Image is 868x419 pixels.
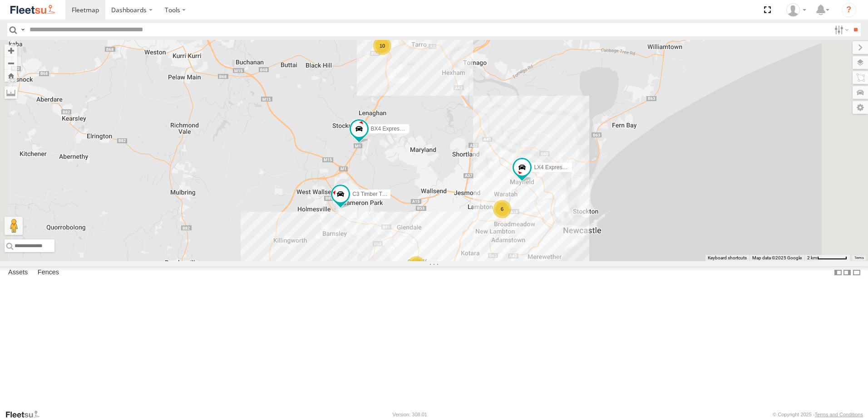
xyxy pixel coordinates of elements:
a: Visit our Website [5,410,47,419]
button: Map Scale: 2 km per 62 pixels [804,255,850,261]
label: Dock Summary Table to the Left [833,266,843,279]
span: 2 km [807,255,817,260]
label: Map Settings [853,101,868,114]
label: Search Query [19,23,26,36]
label: Assets [4,266,32,279]
div: Version: 308.01 [393,412,427,417]
div: 10 [373,37,391,55]
a: Terms (opens in new tab) [854,256,864,260]
button: Zoom in [5,44,17,57]
label: Measure [5,86,17,99]
label: Fences [33,266,64,279]
button: Zoom Home [5,69,17,82]
label: Dock Summary Table to the Right [843,266,852,279]
button: Keyboard shortcuts [708,255,747,261]
span: BX4 Express Ute [371,126,412,132]
label: Search Filter Options [831,23,850,36]
span: Map data ©2025 Google [752,255,802,260]
a: Terms and Conditions [815,412,863,417]
div: © Copyright 2025 - [773,412,863,417]
span: LX4 Express Ute [534,164,575,171]
div: 9 [407,256,425,274]
button: Zoom out [5,57,17,69]
button: Drag Pegman onto the map to open Street View [5,217,23,235]
div: 6 [493,200,511,218]
i: ? [842,3,856,17]
span: C3 Timber Truck [352,191,392,197]
img: fleetsu-logo-horizontal.svg [9,4,56,16]
label: Hide Summary Table [852,266,861,279]
div: Oliver Lees [783,3,809,17]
